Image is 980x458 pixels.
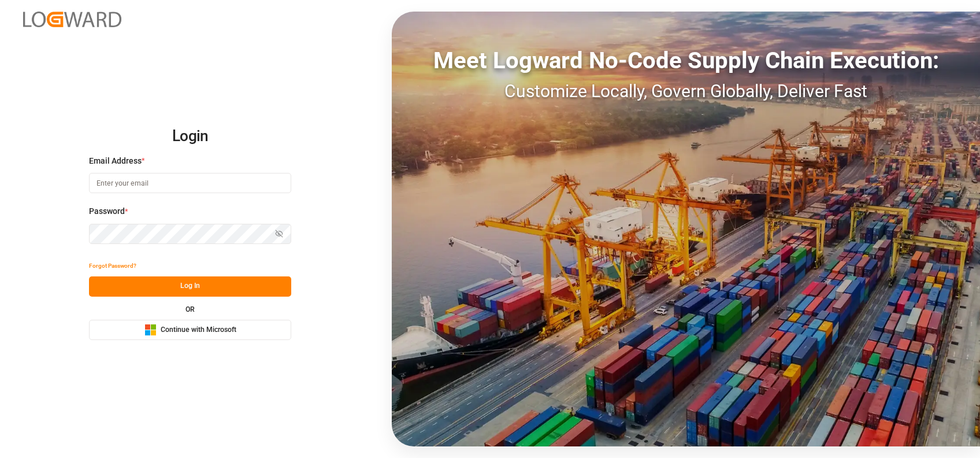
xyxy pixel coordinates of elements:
[23,12,121,27] img: Logward_new_orange.png
[89,155,142,167] span: Email Address
[89,256,136,276] button: Forgot Password?
[392,78,980,104] div: Customize Locally, Govern Globally, Deliver Fast
[185,306,195,313] small: OR
[392,43,980,78] div: Meet Logward No-Code Supply Chain Execution:
[161,325,236,335] span: Continue with Microsoft
[89,276,291,297] button: Log In
[89,118,291,155] h2: Login
[89,173,291,193] input: Enter your email
[89,320,291,340] button: Continue with Microsoft
[89,205,125,217] span: Password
